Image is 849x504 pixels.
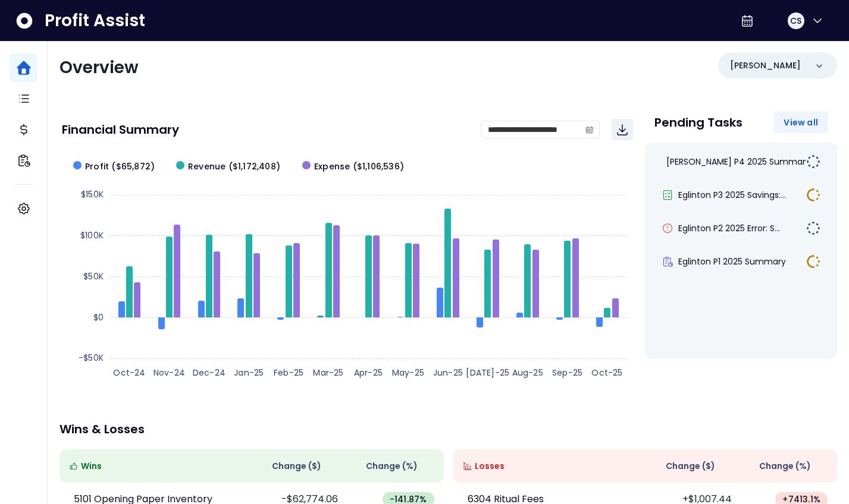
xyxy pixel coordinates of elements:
[678,189,786,201] span: Eglinton P3 2025 Savings:...
[790,15,801,27] span: CS
[81,460,102,472] span: Wins
[784,116,818,128] span: View all
[774,112,828,133] button: View all
[62,124,179,136] p: Financial Summary
[392,367,424,379] text: May-25
[366,460,418,472] span: Change (%)
[81,188,104,200] text: $150K
[806,221,820,235] img: Not yet Started
[678,256,786,267] span: Eglinton P1 2025 Summary
[272,460,321,472] span: Change ( $ )
[93,311,104,323] text: $0
[59,56,139,79] span: Overview
[730,59,801,72] p: [PERSON_NAME]
[585,125,594,134] svg: calendar
[466,367,509,379] text: [DATE]-25
[59,423,837,435] p: Wins & Losses
[85,160,155,173] span: Profit ($65,872)
[314,160,404,173] span: Expense ($1,106,536)
[678,222,780,234] span: Eglinton P2 2025 Error: S...
[654,116,743,128] p: Pending Tasks
[475,460,505,472] span: Losses
[591,367,622,379] text: Oct-25
[83,270,104,282] text: $50K
[612,119,633,140] button: Download
[552,367,582,379] text: Sep-25
[113,367,145,379] text: Oct-24
[274,367,303,379] text: Feb-25
[45,10,145,31] span: Profit Assist
[354,367,383,379] text: Apr-25
[153,367,185,379] text: Nov-24
[806,188,820,202] img: In Progress
[666,156,810,168] span: [PERSON_NAME] P4 2025 Summary
[666,460,715,472] span: Change ( $ )
[79,352,104,364] text: -$50K
[188,160,280,173] span: Revenue ($1,172,408)
[806,155,820,169] img: Not yet Started
[512,367,543,379] text: Aug-25
[234,367,264,379] text: Jan-25
[806,254,820,269] img: In Progress
[193,367,225,379] text: Dec-24
[80,229,104,241] text: $100K
[759,460,811,472] span: Change (%)
[313,367,343,379] text: Mar-25
[433,367,463,379] text: Jun-25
